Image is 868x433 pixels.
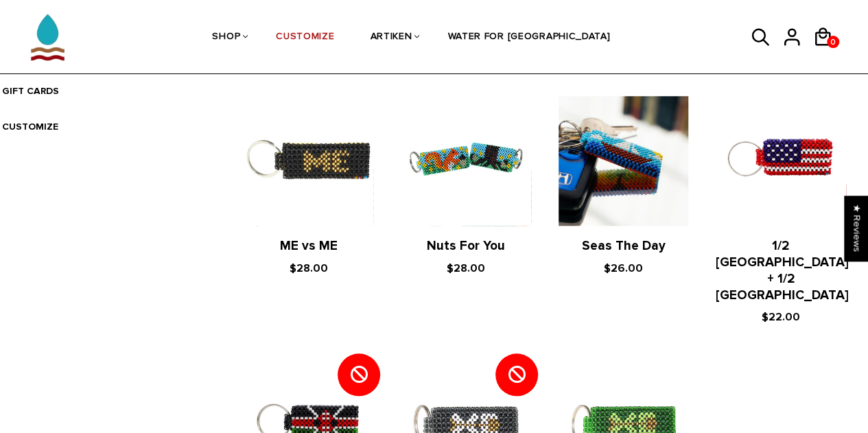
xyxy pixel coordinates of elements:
[827,34,839,51] span: 0
[716,238,849,303] a: 1/2 [GEOGRAPHIC_DATA] + 1/2 [GEOGRAPHIC_DATA]
[447,1,610,74] a: WATER FOR [GEOGRAPHIC_DATA]
[447,261,485,275] span: $28.00
[290,261,328,275] span: $28.00
[581,238,665,254] a: Seas The Day
[762,310,800,324] span: $22.00
[212,1,240,74] a: SHOP
[845,196,868,261] div: Click to open Judge.me floating reviews tab
[2,85,59,97] a: GIFT CARDS
[2,121,58,132] a: CUSTOMIZE
[276,1,334,74] a: CUSTOMIZE
[827,36,839,48] a: 0
[370,1,412,74] a: ARTIKEN
[2,63,68,75] a: ACCESSORIES
[280,238,338,254] a: ME vs ME
[604,261,643,275] span: $26.00
[427,238,505,254] a: Nuts For You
